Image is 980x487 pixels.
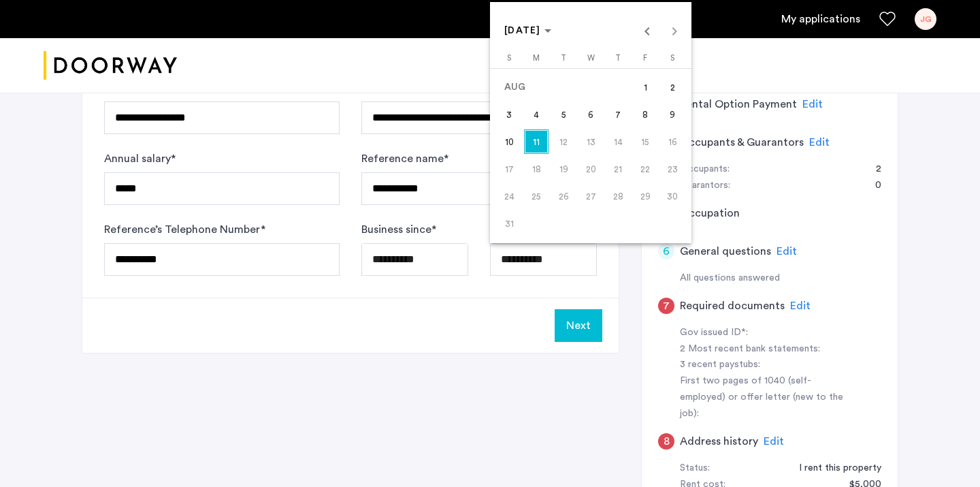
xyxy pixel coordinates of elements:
span: W [587,54,595,62]
button: August 22, 2025 [632,155,659,183]
span: T [615,54,621,62]
span: [DATE] [504,26,541,35]
span: 23 [660,157,685,181]
span: 30 [660,184,685,208]
button: August 28, 2025 [604,183,632,210]
span: 6 [578,102,603,127]
button: August 25, 2025 [523,183,550,210]
span: 19 [551,157,576,181]
button: August 4, 2025 [523,101,550,128]
span: 20 [578,157,603,181]
button: August 8, 2025 [632,101,659,128]
span: M [533,54,540,62]
button: August 31, 2025 [495,210,523,237]
span: 25 [524,184,549,208]
button: August 24, 2025 [495,183,523,210]
button: August 3, 2025 [495,101,523,128]
button: August 20, 2025 [577,155,604,183]
span: 31 [497,211,521,236]
span: 5 [551,102,576,127]
button: August 26, 2025 [550,183,577,210]
button: August 13, 2025 [577,128,604,155]
span: 24 [497,184,521,208]
button: August 2, 2025 [659,74,686,101]
span: 18 [524,157,549,181]
span: 21 [606,157,630,181]
span: T [561,54,566,62]
button: August 5, 2025 [550,101,577,128]
button: August 29, 2025 [632,183,659,210]
button: August 10, 2025 [495,128,523,155]
button: August 1, 2025 [632,74,659,101]
button: August 15, 2025 [632,128,659,155]
span: 14 [606,129,630,154]
button: August 27, 2025 [577,183,604,210]
button: Previous month [634,17,661,44]
span: 8 [633,102,657,127]
span: 17 [497,157,521,181]
span: 12 [551,129,576,154]
span: 26 [551,184,576,208]
span: 22 [633,157,657,181]
span: 11 [524,129,549,154]
button: August 9, 2025 [659,101,686,128]
span: 13 [578,129,603,154]
button: August 23, 2025 [659,155,686,183]
span: 7 [606,102,630,127]
span: 27 [578,184,603,208]
span: 9 [660,102,685,127]
button: August 17, 2025 [495,155,523,183]
span: 4 [524,102,549,127]
td: AUG [495,74,632,101]
span: 28 [606,184,630,208]
button: August 30, 2025 [659,183,686,210]
button: August 12, 2025 [550,128,577,155]
button: August 7, 2025 [604,101,632,128]
span: 16 [660,129,685,154]
button: August 16, 2025 [659,128,686,155]
button: August 19, 2025 [550,155,577,183]
span: S [670,54,674,62]
span: S [507,54,511,62]
button: August 21, 2025 [604,155,632,183]
span: F [643,54,647,62]
button: Choose month and year [499,18,557,43]
span: 3 [497,102,521,127]
span: 29 [633,184,657,208]
span: 2 [660,75,685,99]
button: August 18, 2025 [523,155,550,183]
span: 10 [497,129,521,154]
button: August 14, 2025 [604,128,632,155]
button: August 6, 2025 [577,101,604,128]
span: 15 [633,129,657,154]
button: August 11, 2025 [523,128,550,155]
span: 1 [633,75,657,99]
